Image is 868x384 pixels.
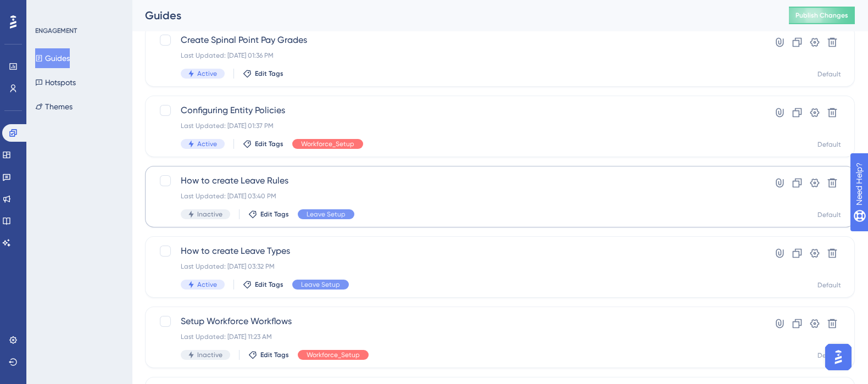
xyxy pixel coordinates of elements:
button: Publish Changes [789,7,855,24]
button: Hotspots [35,73,76,92]
div: Guides [145,8,761,23]
div: Last Updated: [DATE] 01:36 PM [181,51,731,60]
span: Leave Setup [301,280,340,289]
span: Edit Tags [255,69,283,78]
button: Themes [35,97,73,116]
span: Active [197,140,217,148]
span: Create Spinal Point Pay Grades [181,34,731,47]
span: Workforce_Setup [307,350,360,359]
span: How to create Leave Rules [181,174,731,187]
span: Publish Changes [795,11,848,20]
button: Edit Tags [248,210,289,219]
button: Guides [35,48,70,68]
iframe: UserGuiding AI Assistant Launcher [822,341,855,374]
span: How to create Leave Types [181,244,731,258]
div: Last Updated: [DATE] 03:40 PM [181,192,731,201]
div: Default [817,70,841,79]
span: Need Help? [26,3,69,16]
span: Edit Tags [255,140,283,148]
div: Last Updated: [DATE] 03:32 PM [181,262,731,271]
div: Last Updated: [DATE] 01:37 PM [181,121,731,130]
div: Last Updated: [DATE] 11:23 AM [181,332,731,341]
button: Edit Tags [243,140,283,148]
span: Configuring Entity Policies [181,104,731,117]
span: Inactive [197,210,222,219]
div: Default [817,351,841,360]
span: Edit Tags [260,210,289,219]
div: Default [817,140,841,149]
button: Edit Tags [248,350,289,359]
span: Edit Tags [255,280,283,289]
span: Inactive [197,350,222,359]
div: Default [817,281,841,290]
span: Setup Workforce Workflows [181,315,731,328]
span: Active [197,280,217,289]
span: Workforce_Setup [301,140,354,148]
div: Default [817,210,841,219]
div: ENGAGEMENT [35,26,77,35]
span: Active [197,69,217,78]
button: Edit Tags [243,69,283,78]
span: Leave Setup [307,210,346,219]
button: Edit Tags [243,280,283,289]
span: Edit Tags [260,350,289,359]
